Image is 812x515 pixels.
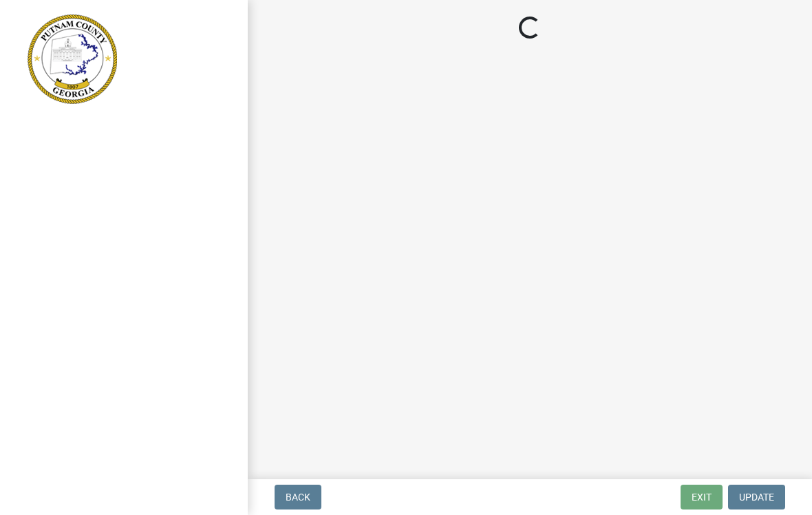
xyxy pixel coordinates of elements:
span: Back [286,492,310,503]
img: Putnam County, Georgia [28,14,117,104]
button: Back [275,485,321,509]
button: Update [728,485,785,509]
span: Update [739,492,774,503]
button: Exit [681,485,723,509]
